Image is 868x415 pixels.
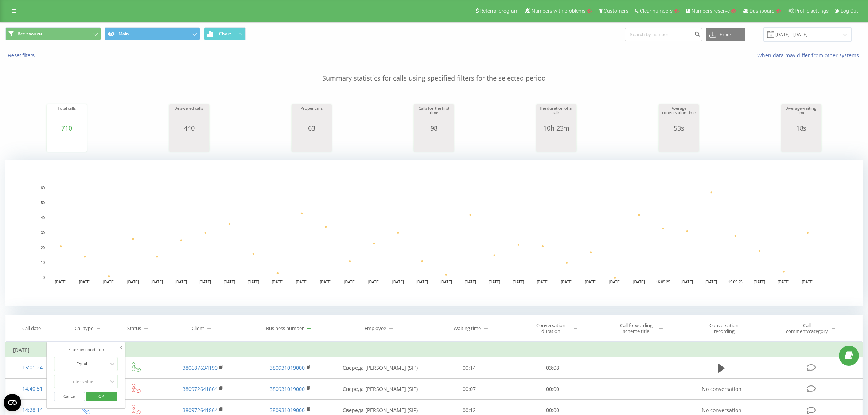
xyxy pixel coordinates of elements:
[633,280,645,284] text: [DATE]
[702,407,742,414] span: No conversation
[103,280,115,284] text: [DATE]
[661,124,697,132] div: 53s
[640,8,673,14] span: Clear numbers
[561,280,573,284] text: [DATE]
[41,261,45,265] text: 10
[706,28,745,41] button: Export
[532,322,571,335] div: Conversation duration
[728,280,743,284] text: 19.09.25
[270,364,305,371] a: 380931019000
[778,280,790,284] text: [DATE]
[48,106,85,124] div: Total calls
[48,132,85,154] div: A chart.
[511,357,594,379] td: 03:08
[365,326,386,332] div: Employee
[219,31,231,36] span: Chart
[127,326,141,332] div: Status
[705,280,717,284] text: [DATE]
[656,280,670,284] text: 16.09.25
[272,280,284,284] text: [DATE]
[266,326,304,332] div: Business number
[293,124,330,132] div: 63
[41,186,45,190] text: 60
[6,343,863,357] td: [DATE]
[700,322,748,335] div: Conversation recording
[41,216,45,220] text: 40
[661,106,697,124] div: Average conversation time
[41,231,45,235] text: 30
[625,28,702,41] input: Search by number
[783,124,820,132] div: 18s
[532,8,585,14] span: Numbers with problems
[48,124,85,132] div: 710
[757,52,863,59] a: When data may differ from other systems
[334,357,427,379] td: Свереда [PERSON_NAME] (SIP)
[692,8,730,14] span: Numbers reserve
[86,392,117,401] button: OK
[783,106,820,124] div: Average waiting time
[802,280,814,284] text: [DATE]
[750,8,775,14] span: Dashboard
[841,8,858,14] span: Log Out
[464,280,476,284] text: [DATE]
[204,27,246,40] button: Chart
[344,280,356,284] text: [DATE]
[151,280,163,284] text: [DATE]
[5,59,863,83] p: Summary statistics for calls using specified filters for the selected period
[538,132,575,154] div: A chart.
[175,280,187,284] text: [DATE]
[293,132,330,154] svg: A chart.
[13,382,52,396] div: 14:40:51
[56,379,108,384] div: Enter value
[79,280,91,284] text: [DATE]
[54,346,118,353] div: Filter by condition
[183,385,218,392] a: 380972641864
[617,322,656,335] div: Call forwarding scheme title
[293,106,330,124] div: Proper calls
[41,246,45,250] text: 20
[416,132,452,154] svg: A chart.
[489,280,500,284] text: [DATE]
[604,8,628,14] span: Customers
[171,132,207,154] svg: A chart.
[334,379,427,400] td: Свереда [PERSON_NAME] (SIP)
[183,364,218,371] a: 380687634190
[511,379,594,400] td: 00:00
[296,280,308,284] text: [DATE]
[5,52,38,59] button: Reset filters
[661,132,697,154] svg: A chart.
[416,280,428,284] text: [DATE]
[127,280,139,284] text: [DATE]
[105,27,200,40] button: Main
[22,326,41,332] div: Call date
[17,31,42,37] span: Все звонки
[480,8,518,14] span: Referral program
[270,407,305,414] a: 380931019000
[783,132,820,154] svg: A chart.
[223,280,235,284] text: [DATE]
[43,276,45,280] text: 0
[13,361,52,375] div: 15:01:24
[416,124,452,132] div: 98
[75,326,93,332] div: Call type
[192,326,204,332] div: Client
[171,106,207,124] div: Answered calls
[702,385,742,392] span: No conversation
[320,280,332,284] text: [DATE]
[248,280,260,284] text: [DATE]
[171,124,207,132] div: 440
[270,385,305,392] a: 380931019000
[5,160,863,306] svg: A chart.
[427,357,511,379] td: 00:14
[537,280,549,284] text: [DATE]
[754,280,766,284] text: [DATE]
[454,326,481,332] div: Waiting time
[5,27,101,40] button: Все звонки
[585,280,597,284] text: [DATE]
[609,280,621,284] text: [DATE]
